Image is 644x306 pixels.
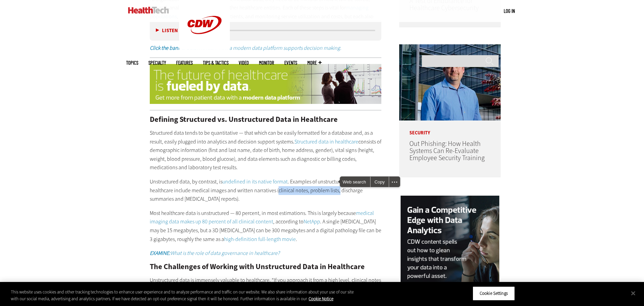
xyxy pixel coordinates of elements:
[148,60,166,65] span: Specialty
[150,129,382,172] p: Structured data tends to be quantitative — that which can be easily formatted for a database and,...
[307,60,321,65] span: More
[222,178,288,185] a: undefined in its native format
[179,45,230,52] a: CDW
[150,177,382,203] p: Unstructured data, by contrast, is . Examples of unstructured data in healthcare include medical ...
[259,60,274,65] a: MonITor
[304,218,320,225] a: NetApp
[150,276,382,302] p: Unstructured data is immensely valuable to healthcare. “If you approach it from a high level, cli...
[150,249,280,257] a: EXAMINE:What is the role of data governance in healthcare?
[203,60,229,65] a: Tips & Tactics
[371,177,389,187] div: Copy
[504,8,515,14] a: Log in
[224,236,296,243] a: high-definition full-length movie
[150,263,382,270] h2: The Challenges of Working with Unstructured Data in Healthcare
[239,60,249,65] a: Video
[176,60,193,65] a: Features
[128,7,169,14] img: Home
[626,286,641,301] button: Close
[504,7,515,15] div: User menu
[126,60,138,65] span: Topics
[284,60,297,65] a: Events
[409,139,485,162] a: Out Phishing: How Health Systems Can Re-Evaluate Employee Security Training
[150,249,170,257] em: EXAMINE:
[11,289,354,302] div: This website uses cookies and other tracking technologies to enhance user experience and to analy...
[294,138,358,145] a: Structured data in healthcare
[473,286,515,301] button: Cookie Settings
[150,64,382,104] img: MDP White Paper
[150,209,382,243] p: Most healthcare data is unstructured — 80 percent, in most estimations. This is largely because ,...
[399,44,501,121] img: Scott Currie
[150,116,382,123] h2: Defining Structured vs. Unstructured Data in Healthcare
[170,249,280,257] em: What is the role of data governance in healthcare?
[340,177,370,187] span: Web search
[399,121,501,135] p: Security
[309,296,333,302] a: More information about your privacy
